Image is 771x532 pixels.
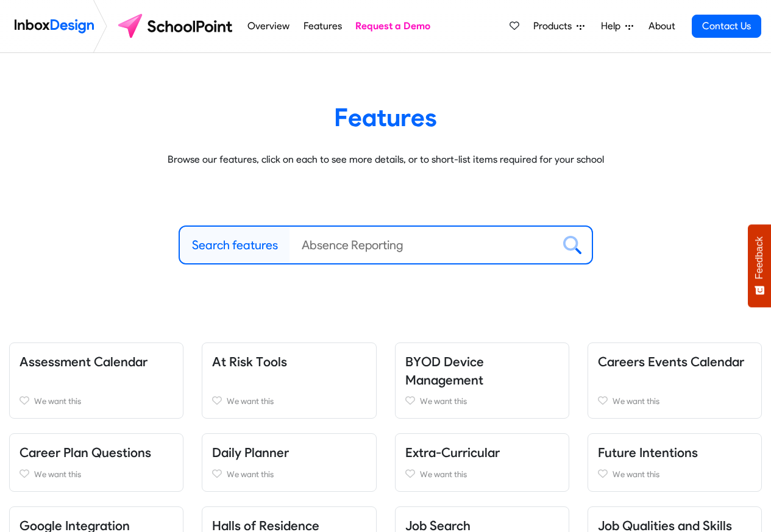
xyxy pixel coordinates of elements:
span: We want this [34,469,81,479]
a: Request a Demo [352,14,434,38]
span: We want this [227,396,274,406]
a: We want this [212,467,366,481]
a: Careers Events Calendar [598,354,744,369]
a: BYOD Device Management [405,354,484,388]
span: We want this [227,469,274,479]
a: We want this [598,467,751,481]
a: We want this [20,394,173,408]
a: Extra-Curricular [405,445,500,460]
a: Daily Planner [212,445,289,460]
span: We want this [34,396,81,406]
a: We want this [20,467,173,481]
span: We want this [420,396,467,406]
a: Career Plan Questions [20,445,151,460]
span: We want this [420,469,467,479]
a: At Risk Tools [212,354,287,369]
button: Feedback - Show survey [748,224,771,307]
a: About [645,14,678,38]
div: BYOD Device Management [386,342,578,419]
heading: Features [18,102,753,133]
div: Careers Events Calendar [578,342,771,419]
p: Browse our features, click on each to see more details, or to short-list items required for your ... [18,152,753,167]
a: Assessment Calendar [20,354,147,369]
a: Overview [244,14,293,38]
a: Products [528,14,589,38]
span: We want this [613,396,659,406]
div: Extra-Curricular [386,433,578,492]
img: schoolpoint logo [112,12,241,41]
span: Products [533,19,577,34]
div: At Risk Tools [193,342,385,419]
a: Help [596,14,638,38]
a: Features [300,14,345,38]
div: Daily Planner [193,433,385,492]
a: Future Intentions [598,445,698,460]
span: Help [601,19,625,34]
div: Future Intentions [578,433,771,492]
span: Feedback [754,236,765,279]
input: Absence Reporting [290,227,553,263]
label: Search features [192,236,278,254]
span: We want this [613,469,659,479]
a: We want this [598,394,751,408]
a: We want this [405,467,559,481]
a: Contact Us [692,15,761,38]
a: We want this [405,394,559,408]
a: We want this [212,394,366,408]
